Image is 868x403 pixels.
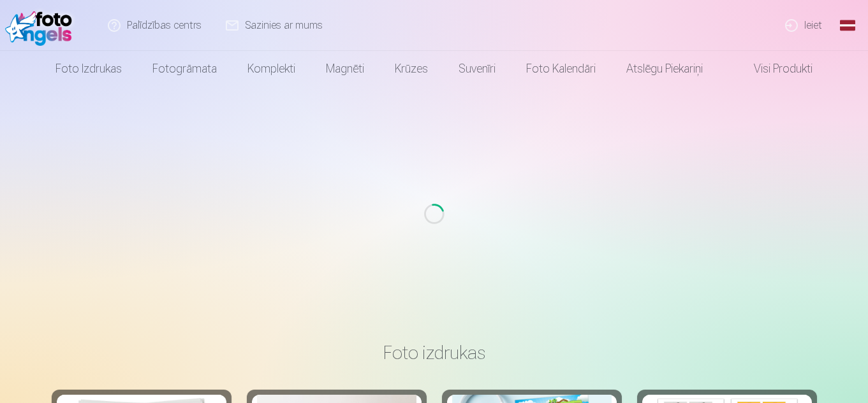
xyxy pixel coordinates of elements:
[137,51,232,87] a: Fotogrāmata
[232,51,311,87] a: Komplekti
[62,341,807,364] h3: Foto izdrukas
[40,51,137,87] a: Foto izdrukas
[718,51,828,87] a: Visi produkti
[311,51,379,87] a: Magnēti
[611,51,718,87] a: Atslēgu piekariņi
[5,5,78,46] img: /fa1
[379,51,443,87] a: Krūzes
[511,51,611,87] a: Foto kalendāri
[443,51,511,87] a: Suvenīri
